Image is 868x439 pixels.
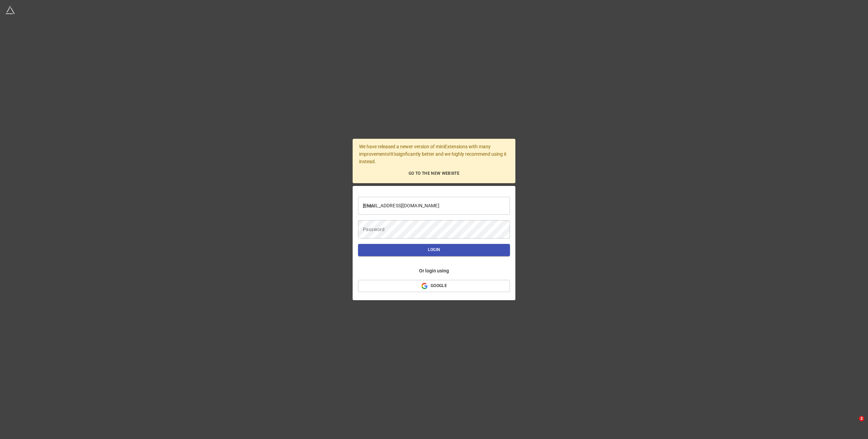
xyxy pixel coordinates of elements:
[845,416,861,432] iframe: Intercom live chat
[421,283,428,289] img: Google_%22G%22_logo.svg
[419,267,449,274] div: Or login using
[358,280,510,292] button: Google
[363,246,505,253] span: Login
[363,282,505,289] span: Google
[5,5,15,15] img: miniextensions-icon.73ae0678.png
[358,244,510,256] button: Login
[359,168,509,179] a: Go to the new website
[353,139,515,183] div: We have released a newer version of miniExtensions with many improvements! It's signficantly bett...
[859,416,864,421] span: 2
[362,170,507,177] span: Go to the new website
